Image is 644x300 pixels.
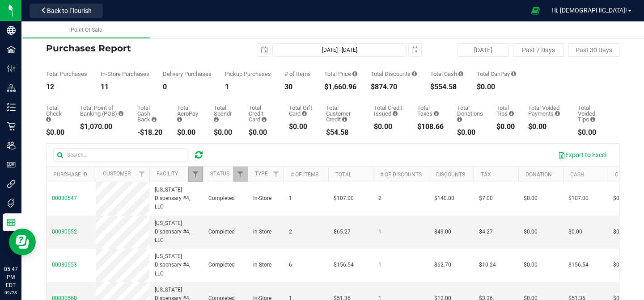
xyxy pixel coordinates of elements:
[457,117,462,122] i: Sum of all round-up-to-next-dollar total price adjustments for all purchases in the date range.
[52,262,77,268] span: 00030553
[477,83,516,91] div: $0.00
[208,228,235,236] span: Completed
[568,194,589,203] span: $107.00
[80,123,124,130] div: $1,070.00
[613,194,627,203] span: $0.00
[568,228,582,236] span: $0.00
[249,129,275,136] div: $0.00
[613,228,627,236] span: $0.00
[7,141,16,150] inline-svg: Users
[155,186,198,212] span: [US_STATE] Dispensary #4, LLC
[378,228,381,236] span: 1
[578,129,606,136] div: $0.00
[284,83,311,91] div: 30
[71,27,102,33] span: Point Of Sale
[430,83,463,91] div: $554.58
[46,129,67,136] div: $0.00
[511,71,516,77] i: Sum of the successful, non-voided CanPay payment transactions for all purchases in the date range.
[46,105,67,122] div: Total Check
[434,228,451,236] span: $49.00
[380,171,422,178] a: # of Discounts
[371,71,417,77] div: Total Discounts
[255,171,268,177] a: Type
[101,83,149,91] div: 11
[458,71,463,77] i: Sum of the successful, non-voided cash payment transactions for all purchases in the date range. ...
[513,43,564,57] button: Past 7 Days
[289,194,292,203] span: 1
[52,195,77,201] span: 00030547
[4,265,17,289] p: 05:47 PM EDT
[393,111,398,117] i: Sum of all account credit issued for all refunds from returned purchases in the date range.
[262,117,267,122] i: Sum of the successful, non-voided credit card payment transactions for all purchases in the date ...
[334,194,354,203] span: $107.00
[253,228,271,236] span: In-Store
[30,4,103,18] button: Back to Flourish
[525,2,546,19] span: Open Ecommerce Menu
[80,105,124,117] div: Total Point of Banking (POB)
[157,171,178,177] a: Facility
[7,199,16,208] inline-svg: Tags
[208,194,235,203] span: Completed
[7,103,16,112] inline-svg: Inventory
[214,117,219,122] i: Sum of the successful, non-voided Spendr payment transactions for all purchases in the date range.
[524,228,538,236] span: $0.00
[555,111,560,117] i: Sum of all voided payment transaction amounts, excluding tips and transaction fees, for all purch...
[177,105,200,122] div: Total AeroPay
[326,129,360,136] div: $54.58
[9,229,36,255] iframe: Resource center
[615,171,636,178] a: CanPay
[101,71,149,77] div: In-Store Purchases
[52,229,77,235] span: 00030552
[334,261,354,269] span: $156.54
[208,261,235,269] span: Completed
[291,171,318,178] a: # of Items
[568,43,619,57] button: Past 30 Days
[570,171,585,178] a: Cash
[417,123,444,130] div: $108.66
[528,123,564,130] div: $0.00
[479,194,493,203] span: $7.00
[137,129,164,136] div: -$18.20
[342,117,347,122] i: Sum of the successful, non-voided payments using account credit for all purchases in the date range.
[7,218,16,227] inline-svg: Reports
[7,83,16,92] inline-svg: Distribution
[525,171,552,178] a: Donation
[335,171,352,178] a: Total
[479,228,493,236] span: $4.27
[434,194,454,203] span: $140.00
[458,43,508,57] button: [DATE]
[409,44,421,56] span: select
[163,71,212,77] div: Delivery Purchases
[225,83,271,91] div: 1
[119,111,123,117] i: Sum of the successful, non-voided point-of-banking payment transactions, both via payment termina...
[552,147,612,162] button: Export to Excel
[324,71,357,77] div: Total Price
[613,261,627,269] span: $0.00
[289,228,292,236] span: 2
[46,43,237,53] h4: Purchases Report
[479,261,496,269] span: $10.24
[47,7,92,14] span: Back to Flourish
[163,83,212,91] div: 0
[7,26,16,35] inline-svg: Company
[53,148,187,162] input: Search...
[509,111,514,117] i: Sum of all tips added to successful, non-voided payments for all purchases in the date range.
[135,167,149,182] a: Filter
[528,105,564,117] div: Total Voided Payments
[249,105,275,122] div: Total Credit Card
[371,83,417,91] div: $874.70
[46,71,87,77] div: Total Purchases
[7,122,16,131] inline-svg: Retail
[214,129,235,136] div: $0.00
[378,261,381,269] span: 1
[284,71,311,77] div: # of Items
[233,167,248,182] a: Filter
[434,111,439,117] i: Sum of the total taxes for all purchases in the date range.
[103,171,131,177] a: Customer
[137,105,164,122] div: Total Cash Back
[7,45,16,54] inline-svg: Facilities
[481,171,491,178] a: Tax
[457,129,483,136] div: $0.00
[46,117,51,122] i: Sum of the successful, non-voided check payment transactions for all purchases in the date range.
[155,219,198,245] span: [US_STATE] Dispensary #4, LLC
